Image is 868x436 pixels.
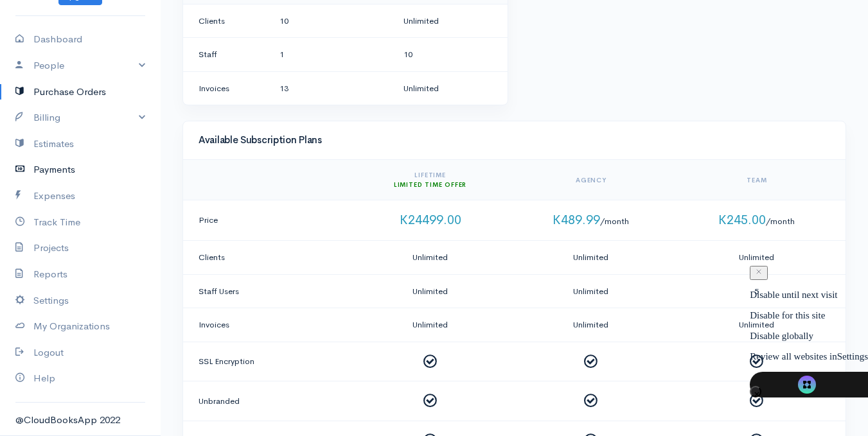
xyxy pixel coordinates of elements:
[183,274,351,308] td: Staff Users
[400,212,461,228] span: K24499.00
[509,160,673,200] th: Agency
[412,319,448,330] span: Unlimited
[718,212,766,228] span: K245.00
[15,413,145,428] div: @CloudBooksApp 2022
[183,38,269,72] td: Staff
[183,308,351,342] td: Invoices
[183,342,351,381] td: SSL Encryption
[673,200,846,241] td: /month
[673,160,846,200] th: Team
[573,252,608,263] span: Unlimited
[393,4,507,38] td: Unlimited
[393,38,507,72] td: 10
[183,200,351,241] td: Price
[393,71,507,105] td: Unlimited
[269,4,393,38] td: 10
[183,381,351,421] td: Unbranded
[199,135,830,146] h4: Available Subscription Plans
[412,286,448,297] span: Unlimited
[739,252,774,263] span: Unlimited
[183,241,351,275] td: Clients
[573,319,608,330] span: Unlimited
[269,71,393,105] td: 13
[412,252,448,263] span: Unlimited
[269,38,393,72] td: 1
[553,212,600,228] span: K489.99
[509,200,673,241] td: /month
[739,319,774,330] span: Unlimited
[183,71,269,105] td: Invoices
[351,160,509,200] th: Lifetime
[573,286,608,297] span: Unlimited
[183,4,269,38] td: Clients
[394,180,466,189] span: Limited Time Offer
